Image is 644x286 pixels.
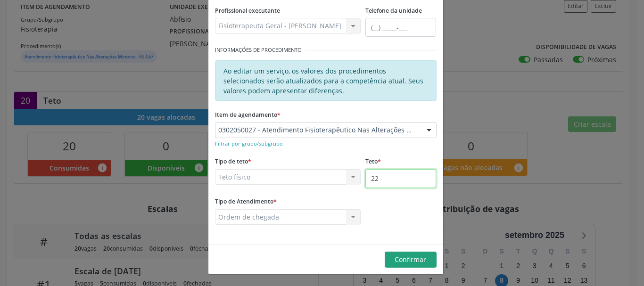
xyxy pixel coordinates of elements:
label: Item de agendamento [215,107,281,122]
small: Informações de Procedimento [215,46,302,54]
button: Confirmar [385,252,437,268]
label: Tipo de teto [215,155,251,169]
small: Filtrar por grupo/subgrupo [215,140,283,147]
label: Profissional executante [215,4,280,18]
span: Confirmar [395,255,426,264]
label: Tipo de Atendimento [215,195,277,209]
div: Ao editar um serviço, os valores dos procedimentos selecionados serão atualizados para a competên... [215,60,437,101]
input: Ex. 100 [365,169,436,188]
label: Telefone da unidade [365,4,422,18]
input: (__) _____-___ [365,18,436,37]
a: Filtrar por grupo/subgrupo [215,139,283,147]
span: 0302050027 - Atendimento Fisioterapêutico Nas Alterações Motoras [218,125,417,135]
label: Teto [365,155,381,169]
